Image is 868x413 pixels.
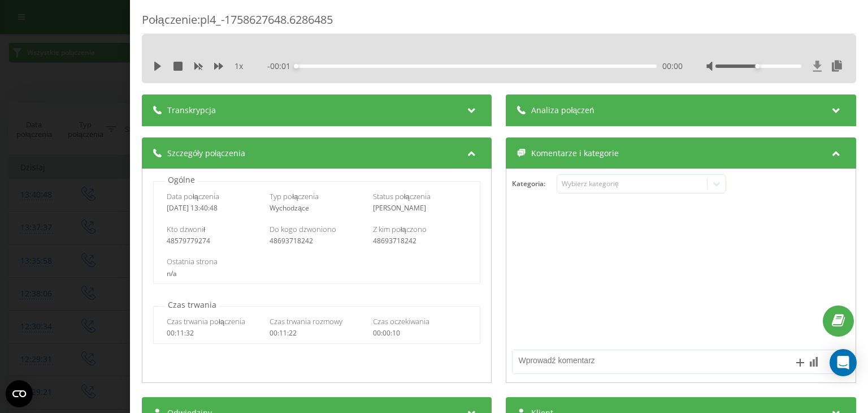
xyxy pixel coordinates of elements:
[167,256,218,266] span: Ostatnia strona
[270,237,364,245] div: 48693718242
[167,204,261,212] div: [DATE] 13:40:48
[270,191,319,201] span: Typ połączenia
[373,237,467,245] div: 48693718242
[268,61,297,72] span: - 00:01
[6,380,33,407] button: Open CMP widget
[235,61,243,72] span: 1 x
[532,148,619,159] span: Komentarze i kategorie
[373,329,467,337] div: 00:00:10
[373,224,427,234] span: Z kim połączono
[167,224,205,234] span: Kto dzwonił
[270,316,343,326] span: Czas trwania rozmowy
[562,179,703,188] div: Wybierz kategorię
[373,191,431,201] span: Status połączenia
[270,329,364,337] div: 00:11:22
[167,105,216,116] span: Transkrypcja
[756,64,760,68] div: Accessibility label
[294,64,299,68] div: Accessibility label
[373,316,429,326] span: Czas oczekiwania
[167,270,467,278] div: n/a
[513,180,557,188] h4: Kategoria :
[142,12,856,34] div: Połączenie : pl4_-1758627648.6286485
[662,61,683,72] span: 00:00
[373,203,426,213] span: [PERSON_NAME]
[165,174,198,186] p: Ogólne
[165,299,219,311] p: Czas trwania
[167,329,261,337] div: 00:11:32
[270,224,337,234] span: Do kogo dzwoniono
[167,316,245,326] span: Czas trwania połączenia
[167,148,245,159] span: Szczegóły połączenia
[532,105,595,116] span: Analiza połączeń
[167,237,261,245] div: 48579779274
[270,203,310,213] span: Wychodzące
[830,349,857,376] div: Open Intercom Messenger
[167,191,219,201] span: Data połączenia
